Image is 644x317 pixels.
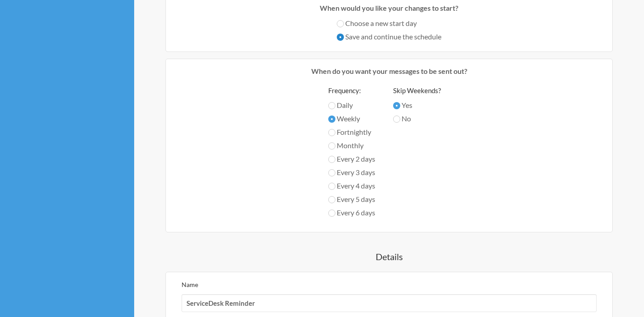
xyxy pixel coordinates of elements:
h4: Details [152,250,626,263]
input: Monthly [328,142,335,150]
input: Choose a new start day [337,20,344,27]
label: No [393,113,441,124]
label: Every 2 days [328,154,375,164]
input: Every 5 days [328,196,335,203]
input: No [393,116,400,123]
input: Every 2 days [328,156,335,163]
label: Every 5 days [328,194,375,205]
input: Save and continue the schedule [337,34,344,41]
label: Fortnightly [328,127,375,137]
input: Every 3 days [328,169,335,176]
label: Every 4 days [328,180,375,191]
input: Every 4 days [328,183,335,190]
label: Every 3 days [328,167,375,178]
label: Daily [328,100,375,111]
label: Frequency: [328,86,375,96]
p: When would you like your changes to start? [173,3,606,13]
label: Choose a new start day [337,18,441,29]
input: Every 6 days [328,210,335,217]
p: When do you want your messages to be sent out? [173,66,606,77]
input: Weekly [328,116,335,123]
input: Fortnightly [328,129,335,136]
label: Weekly [328,113,375,124]
label: Save and continue the schedule [337,31,441,42]
label: Monthly [328,140,375,151]
input: We suggest a 2 to 4 word name [182,294,597,312]
label: Skip Weekends? [393,86,441,96]
label: Every 6 days [328,207,375,218]
input: Daily [328,102,335,109]
label: Name [182,281,198,288]
label: Yes [393,100,441,111]
input: Yes [393,102,400,109]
